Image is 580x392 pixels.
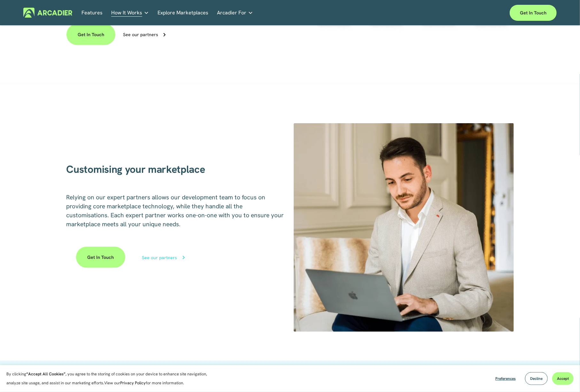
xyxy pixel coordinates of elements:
[76,247,125,268] a: Get in touch
[66,163,205,176] span: Customising your marketplace
[548,361,580,392] iframe: Chat Widget
[158,8,208,18] a: Explore Marketplaces
[66,193,286,228] span: Relying on our expert partners allows our development team to focus on providing core marketplace...
[26,371,66,377] strong: “Accept All Cookies”
[81,8,103,18] a: Features
[217,8,246,17] span: Arcadier For
[495,376,516,381] span: Preferences
[142,255,177,260] div: See our partners
[23,8,72,18] img: Arcadier
[120,380,146,386] a: Privacy Policy
[510,5,557,21] a: Get in touch
[6,370,214,388] p: By clicking , you agree to the storing of cookies on your device to enhance site navigation, anal...
[123,30,192,39] a: See our partners
[530,376,543,381] span: Decline
[111,8,142,17] span: How It Works
[66,24,115,45] a: Get in touch
[111,8,149,18] a: folder dropdown
[491,372,521,385] button: Preferences
[217,8,253,18] a: folder dropdown
[525,372,548,385] button: Decline
[142,253,211,261] a: See our partners
[123,32,158,37] div: See our partners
